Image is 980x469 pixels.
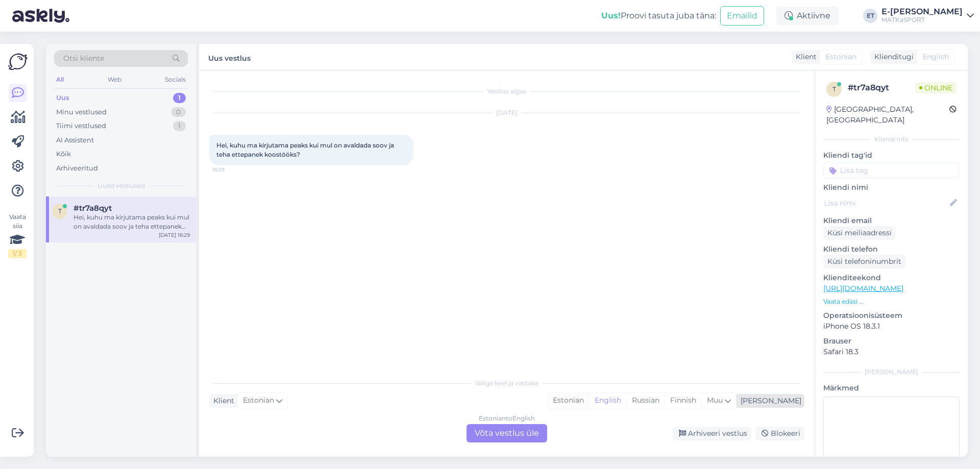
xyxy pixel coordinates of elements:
div: 1 [173,121,186,131]
div: Aktiivne [776,7,839,25]
div: Estonian to English [479,414,535,423]
div: Küsi meiliaadressi [823,226,896,240]
div: Estonian [548,393,589,408]
span: t [832,85,836,93]
img: Askly Logo [8,52,28,71]
span: Otsi kliente [63,53,104,64]
div: 1 [173,93,186,103]
div: Kõik [56,149,71,159]
a: E-[PERSON_NAME]MATKaSPORT [881,8,974,24]
p: Kliendi telefon [823,244,960,255]
div: English [589,393,626,408]
span: Hei, kuhu ma kirjutama peaks kui mul on avaldada soov ja teha ettepanek koostööks? [216,141,396,158]
input: Lisa tag [823,163,960,178]
div: Klient [792,52,817,62]
p: Kliendi tag'id [823,150,960,161]
p: Kliendi nimi [823,182,960,193]
div: ET [863,9,877,23]
div: Tiimi vestlused [56,121,106,131]
div: Socials [163,73,188,86]
button: Emailid [720,6,764,26]
b: Uus! [601,11,621,20]
div: Vaata siia [8,212,27,258]
div: Blokeeri [755,427,804,440]
a: [URL][DOMAIN_NAME] [823,284,903,293]
div: Vestlus algas [209,87,804,96]
p: Vaata edasi ... [823,297,960,306]
div: Arhiveeritud [56,163,98,174]
div: MATKaSPORT [881,16,963,24]
div: Hei, kuhu ma kirjutama peaks kui mul on avaldada soov ja teha ettepanek koostööks? [73,213,190,231]
div: Valige keel ja vastake [209,379,804,388]
p: Operatsioonisüsteem [823,310,960,321]
span: Estonian [243,395,274,406]
span: Online [915,82,957,93]
p: Safari 18.3 [823,347,960,357]
div: [PERSON_NAME] [737,396,801,406]
div: Võta vestlus üle [467,424,547,442]
label: Uus vestlus [208,50,251,64]
div: Russian [626,393,665,408]
span: Muu [707,396,723,405]
span: #tr7a8qyt [73,204,112,213]
p: iPhone OS 18.3.1 [823,321,960,332]
span: English [922,52,949,62]
div: [DATE] [209,108,804,117]
p: Märkmed [823,383,960,393]
span: 16:29 [212,166,251,174]
div: [DATE] 16:29 [159,231,190,239]
span: Estonian [825,52,856,62]
div: Proovi tasuta juba täna: [601,10,716,22]
div: Klient [209,396,234,406]
div: Arhiveeri vestlus [673,427,751,440]
div: Klienditugi [870,52,914,62]
div: Küsi telefoninumbrit [823,255,905,268]
div: Finnish [665,393,701,408]
div: All [54,73,66,86]
div: Minu vestlused [56,107,107,117]
div: # tr7a8qyt [848,82,915,94]
div: E-[PERSON_NAME] [881,8,963,16]
span: Uued vestlused [97,181,145,190]
div: AI Assistent [56,135,94,145]
div: [GEOGRAPHIC_DATA], [GEOGRAPHIC_DATA] [826,104,949,126]
div: Uus [56,93,69,103]
div: [PERSON_NAME] [823,367,960,377]
span: t [58,207,62,215]
div: Kliendi info [823,135,960,144]
div: 1 / 3 [8,249,27,258]
input: Lisa nimi [824,198,948,209]
div: 0 [171,107,186,117]
p: Brauser [823,336,960,347]
div: Web [106,73,124,86]
p: Klienditeekond [823,273,960,283]
p: Kliendi email [823,215,960,226]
